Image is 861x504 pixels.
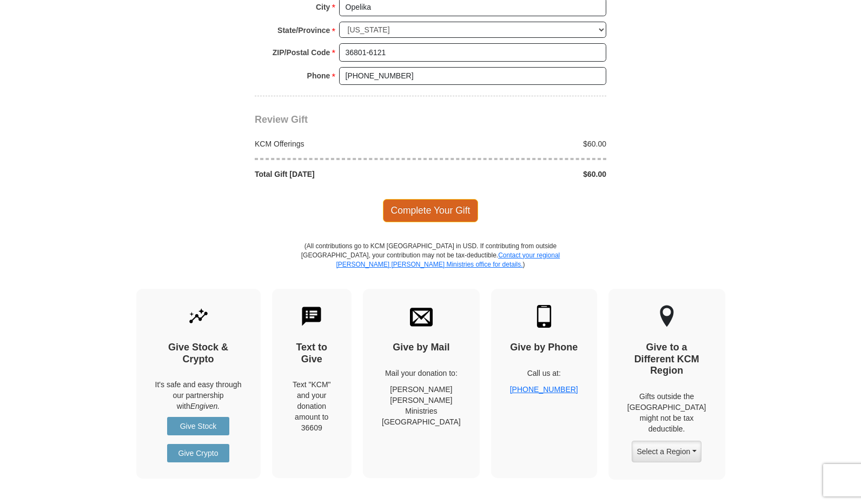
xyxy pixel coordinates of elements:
[431,169,612,180] div: $60.00
[659,305,674,328] img: other-region
[336,251,560,268] a: Contact your regional [PERSON_NAME] [PERSON_NAME] Ministries office for details.
[273,45,330,60] strong: ZIP/Postal Code
[167,417,229,435] a: Give Stock
[307,68,330,83] strong: Phone
[249,138,431,149] div: KCM Offerings
[382,368,461,379] p: Mail your donation to:
[187,305,210,328] img: give-by-stock.svg
[255,114,308,125] span: Review Gift
[277,23,330,38] strong: State/Province
[291,379,333,433] div: Text "KCM" and your donation amount to 36609
[510,385,578,394] a: [PHONE_NUMBER]
[632,441,701,462] button: Select a Region
[382,342,461,354] h4: Give by Mail
[510,368,578,379] p: Call us at:
[510,342,578,354] h4: Give by Phone
[291,342,333,365] h4: Text to Give
[383,199,479,222] span: Complete Your Gift
[431,138,612,149] div: $60.00
[301,242,560,289] p: (All contributions go to KCM [GEOGRAPHIC_DATA] in USD. If contributing from outside [GEOGRAPHIC_D...
[190,402,220,410] i: Engiven.
[382,384,461,427] p: [PERSON_NAME] [PERSON_NAME] Ministries [GEOGRAPHIC_DATA]
[410,305,433,328] img: envelope.svg
[155,379,242,412] p: It's safe and easy through our partnership with
[627,342,706,377] h4: Give to a Different KCM Region
[167,444,229,462] a: Give Crypto
[249,169,431,180] div: Total Gift [DATE]
[533,305,555,328] img: mobile.svg
[627,391,706,434] p: Gifts outside the [GEOGRAPHIC_DATA] might not be tax deductible.
[300,305,323,328] img: text-to-give.svg
[155,342,242,365] h4: Give Stock & Crypto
